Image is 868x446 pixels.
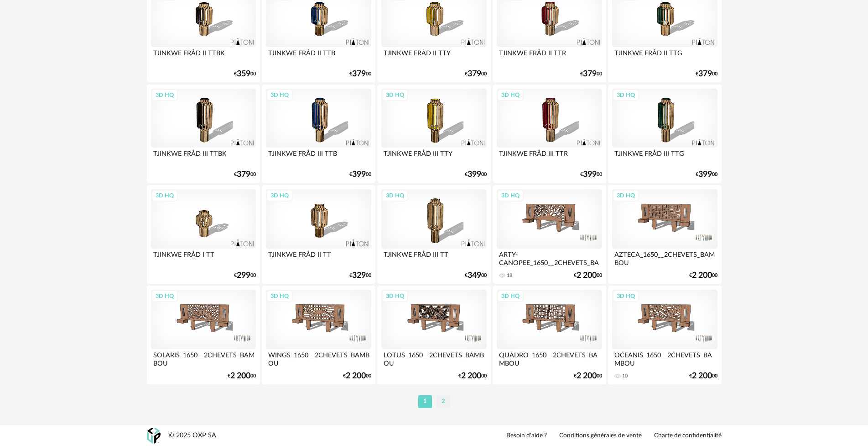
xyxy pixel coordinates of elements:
span: 2 200 [577,373,597,379]
div: € 00 [458,373,487,379]
span: 379 [237,171,250,178]
div: © 2025 OXP SA [169,431,216,440]
div: € 00 [580,171,602,178]
a: 3D HQ TJINKWE FRÅD I TT €29900 [147,185,260,284]
span: 399 [583,171,597,178]
span: 399 [352,171,366,178]
a: Besoin d'aide ? [506,432,547,440]
div: 3D HQ [151,290,178,302]
span: 2 200 [461,373,481,379]
a: 3D HQ TJINKWE FRÅD III TTY €39900 [377,85,490,183]
div: 3D HQ [497,89,524,101]
span: 2 200 [577,272,597,279]
div: TJINKWE FRÅD II TT [266,249,371,267]
span: 379 [698,71,712,77]
div: TJINKWE FRÅD II TTBK [151,47,256,65]
div: SOLARIS_1650__2CHEVETS_BAMBOU [151,349,256,367]
div: € 00 [349,71,371,77]
div: € 00 [689,373,717,379]
a: 3D HQ TJINKWE FRÅD II TT €32900 [262,185,375,284]
div: € 00 [349,272,371,279]
div: 3D HQ [497,190,524,202]
div: € 00 [465,272,487,279]
div: € 00 [465,71,487,77]
div: 3D HQ [497,290,524,302]
div: 3D HQ [613,89,639,101]
span: 299 [237,272,250,279]
div: TJINKWE FRÅD III TTBK [151,148,256,166]
span: 379 [352,71,366,77]
a: Conditions générales de vente [559,432,642,440]
div: TJINKWE FRÅD III TTR [497,148,602,166]
span: 399 [698,171,712,178]
img: OXP [147,428,161,444]
a: 3D HQ OCEANIS_1650__2CHEVETS_BAMBOU 10 €2 20000 [608,286,721,384]
div: QUADRO_1650__2CHEVETS_BAMBOU [497,349,602,367]
div: 3D HQ [382,290,408,302]
div: 3D HQ [382,89,408,101]
div: 3D HQ [151,190,178,202]
div: TJINKWE FRÅD III TTG [612,148,717,166]
div: € 00 [465,171,487,178]
div: 3D HQ [266,89,293,101]
span: 359 [237,71,250,77]
span: 2 200 [230,373,250,379]
span: 2 200 [692,272,712,279]
div: 3D HQ [613,190,639,202]
div: TJINKWE FRÅD III TT [381,249,486,267]
div: € 00 [343,373,371,379]
div: 3D HQ [382,190,408,202]
span: 379 [583,71,597,77]
div: 18 [507,272,512,279]
div: € 00 [574,373,602,379]
span: 399 [468,171,481,178]
div: € 00 [689,272,717,279]
a: 3D HQ TJINKWE FRÅD III TTG €39900 [608,85,721,183]
div: € 00 [580,71,602,77]
a: 3D HQ TJINKWE FRÅD III TTB €39900 [262,85,375,183]
div: € 00 [696,71,717,77]
div: TJINKWE FRÅD III TTB [266,148,371,166]
span: 379 [468,71,481,77]
div: € 00 [349,171,371,178]
div: TJINKWE FRÅD II TTR [497,47,602,65]
div: 10 [622,373,628,379]
div: € 00 [234,171,256,178]
div: € 00 [696,171,717,178]
div: 3D HQ [266,290,293,302]
span: 329 [352,272,366,279]
div: TJINKWE FRÅD II TTB [266,47,371,65]
div: WINGS_1650__2CHEVETS_BAMBOU [266,349,371,367]
div: 3D HQ [151,89,178,101]
a: 3D HQ TJINKWE FRÅD III TT €34900 [377,185,490,284]
a: 3D HQ SOLARIS_1650__2CHEVETS_BAMBOU €2 20000 [147,286,260,384]
div: 3D HQ [266,190,293,202]
div: TJINKWE FRÅD II TTY [381,47,486,65]
div: TJINKWE FRÅD II TTG [612,47,717,65]
div: € 00 [228,373,256,379]
a: 3D HQ LOTUS_1650__2CHEVETS_BAMBOU €2 20000 [377,286,490,384]
div: TJINKWE FRÅD III TTY [381,148,486,166]
a: 3D HQ TJINKWE FRÅD III TTR €39900 [493,85,606,183]
li: 1 [418,395,432,408]
div: 3D HQ [613,290,639,302]
div: OCEANIS_1650__2CHEVETS_BAMBOU [612,349,717,367]
div: TJINKWE FRÅD I TT [151,249,256,267]
a: 3D HQ TJINKWE FRÅD III TTBK €37900 [147,85,260,183]
a: 3D HQ QUADRO_1650__2CHEVETS_BAMBOU €2 20000 [493,286,606,384]
div: € 00 [234,71,256,77]
div: ARTY-CANOPEE_1650__2CHEVETS_BAMBOU [497,249,602,267]
div: LOTUS_1650__2CHEVETS_BAMBOU [381,349,486,367]
div: € 00 [574,272,602,279]
span: 2 200 [346,373,366,379]
span: 349 [468,272,481,279]
span: 2 200 [692,373,712,379]
a: Charte de confidentialité [654,432,722,440]
a: 3D HQ AZTECA_1650__2CHEVETS_BAMBOU €2 20000 [608,185,721,284]
a: 3D HQ ARTY-CANOPEE_1650__2CHEVETS_BAMBOU 18 €2 20000 [493,185,606,284]
a: 3D HQ WINGS_1650__2CHEVETS_BAMBOU €2 20000 [262,286,375,384]
div: € 00 [234,272,256,279]
li: 2 [437,395,450,408]
div: AZTECA_1650__2CHEVETS_BAMBOU [612,249,717,267]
